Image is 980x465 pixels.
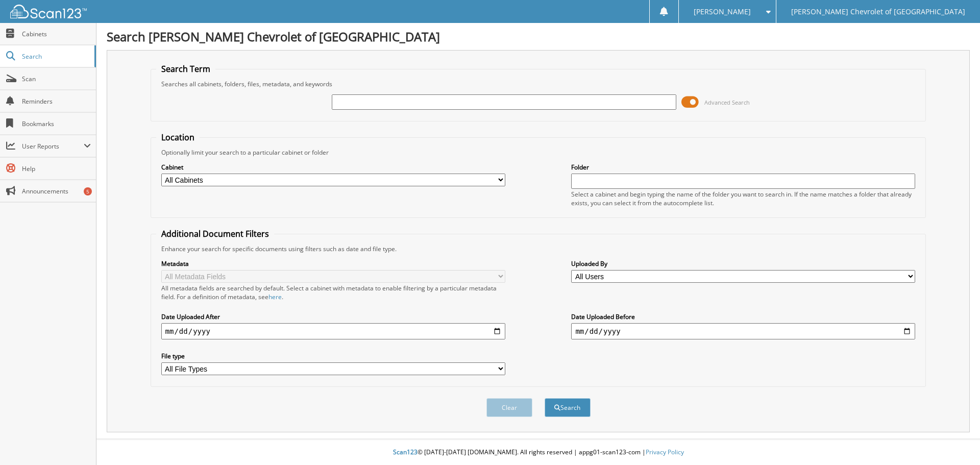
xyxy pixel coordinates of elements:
span: User Reports [22,142,84,151]
button: Clear [486,398,532,417]
span: [PERSON_NAME] [694,9,751,15]
label: Date Uploaded After [161,312,505,321]
span: Cabinets [22,30,91,38]
legend: Location [156,132,200,143]
legend: Additional Document Filters [156,228,274,239]
span: Help [22,164,91,173]
legend: Search Term [156,63,215,75]
div: All metadata fields are searched by default. Select a cabinet with metadata to enable filtering b... [161,284,505,301]
div: © [DATE]-[DATE] [DOMAIN_NAME]. All rights reserved | appg01-scan123-com | [96,440,980,465]
img: scan123-logo-white.svg [10,5,87,18]
span: Reminders [22,97,91,106]
div: Optionally limit your search to a particular cabinet or folder [156,148,921,157]
span: Bookmarks [22,119,91,128]
label: File type [161,352,505,360]
button: Search [545,398,591,417]
label: Folder [571,163,915,172]
span: [PERSON_NAME] Chevrolet of [GEOGRAPHIC_DATA] [791,9,965,15]
div: 5 [84,187,92,195]
input: end [571,323,915,339]
input: start [161,323,505,339]
label: Cabinet [161,163,505,172]
label: Date Uploaded Before [571,312,915,321]
a: here [268,292,282,301]
span: Announcements [22,187,91,195]
div: Enhance your search for specific documents using filters such as date and file type. [156,244,921,253]
span: Search [22,52,89,61]
label: Uploaded By [571,259,915,268]
span: Advanced Search [704,99,750,106]
label: Metadata [161,259,505,268]
span: Scan123 [393,448,418,456]
h1: Search [PERSON_NAME] Chevrolet of [GEOGRAPHIC_DATA] [107,28,970,45]
a: Privacy Policy [646,448,684,456]
span: Scan [22,75,91,83]
div: Searches all cabinets, folders, files, metadata, and keywords [156,80,921,88]
div: Select a cabinet and begin typing the name of the folder you want to search in. If the name match... [571,190,915,207]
